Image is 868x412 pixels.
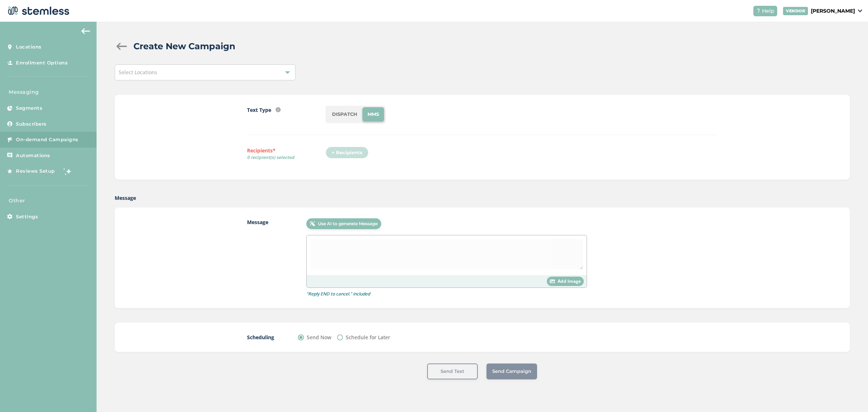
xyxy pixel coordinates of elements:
label: Message [247,218,292,297]
span: Segments [16,105,42,112]
span: Select Locations [119,69,157,76]
li: MMS [362,107,384,122]
span: Use AI to generate Message [318,220,378,227]
label: Message [115,194,136,202]
img: icon-info-236977d2.svg [276,107,281,112]
img: icon_down-arrow-small-66adaf34.svg [858,9,862,12]
span: Automations [16,152,50,159]
label: Recipients* [247,147,325,163]
div: VENDOR [783,7,808,15]
label: Text Type [247,106,271,114]
img: icon-help-white-03924b79.svg [756,9,761,13]
label: Send Now [307,333,331,341]
img: icon-image-white-304da26c.svg [550,279,555,283]
span: 0 recipient(s) selected [247,154,325,161]
span: On-demand Campaigns [16,136,78,143]
iframe: Chat Widget [832,377,868,412]
h2: Create New Campaign [133,40,235,53]
p: [PERSON_NAME] [811,7,855,15]
button: Use AI to generate Message [306,218,381,229]
span: Reviews Setup [16,168,55,175]
span: Enrollment Options [16,59,68,67]
img: logo-dark-0685b13c.svg [6,4,69,18]
li: DISPATCH [327,107,362,122]
span: Subscribers [16,121,47,128]
span: Add Image [558,278,581,285]
span: Settings [16,213,38,220]
span: Help [762,7,774,15]
label: Schedule for Later [346,333,390,341]
label: Scheduling [247,333,284,341]
img: glitter-stars-b7820f95.gif [60,164,75,178]
span: Locations [16,43,42,51]
img: icon-arrow-back-accent-c549486e.svg [81,28,90,34]
p: "Reply END to cancel." included [306,291,370,297]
